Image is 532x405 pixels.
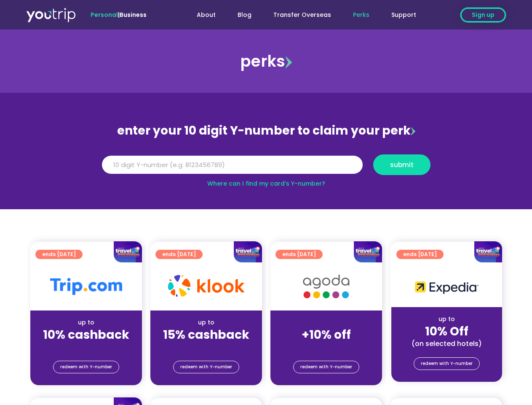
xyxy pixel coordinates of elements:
[207,179,325,188] a: Where can I find my card’s Y-number?
[398,315,495,324] div: up to
[472,11,495,19] span: Sign up
[157,343,255,351] div: (for stays only)
[43,327,129,343] strong: 10% cashback
[186,7,227,23] a: About
[91,11,118,19] span: Personal
[277,343,375,351] div: (for stays only)
[53,361,119,373] a: redeem with Y-number
[293,361,359,373] a: redeem with Y-number
[421,358,473,370] span: redeem with Y-number
[37,343,135,351] div: (for stays only)
[169,7,427,23] nav: Menu
[300,361,352,373] span: redeem with Y-number
[37,318,135,327] div: up to
[98,120,435,142] div: enter your 10 digit Y-number to claim your perk
[414,357,480,370] a: redeem with Y-number
[262,7,342,23] a: Transfer Overseas
[318,318,334,327] span: up to
[120,11,147,19] a: Business
[398,339,495,348] div: (on selected hotels)
[91,11,147,19] span: |
[425,323,468,340] strong: 10% Off
[342,7,380,23] a: Perks
[227,7,262,23] a: Blog
[173,361,239,373] a: redeem with Y-number
[390,162,414,168] span: submit
[302,327,351,343] strong: +10% off
[60,361,112,373] span: redeem with Y-number
[180,361,232,373] span: redeem with Y-number
[163,327,249,343] strong: 15% cashback
[460,8,506,22] a: Sign up
[373,154,430,175] button: submit
[102,154,430,181] form: Y Number
[157,318,255,327] div: up to
[380,7,427,23] a: Support
[102,156,363,174] input: 10 digit Y-number (e.g. 8123456789)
